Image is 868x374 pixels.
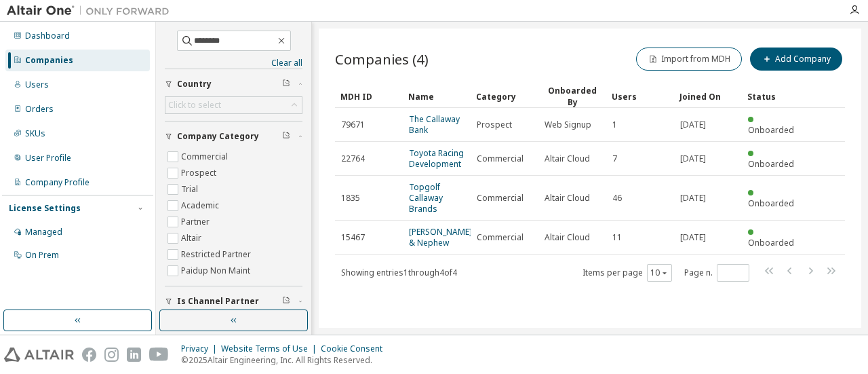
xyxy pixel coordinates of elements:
button: Import from MDH [636,48,742,71]
span: Clear filter [282,296,290,307]
span: 79671 [341,119,365,130]
div: Users [612,86,669,107]
button: 10 [650,267,669,278]
span: 1 [612,119,617,130]
span: [DATE] [680,153,706,164]
label: Commercial [181,149,231,165]
span: Onboarded [748,158,794,170]
span: Clear filter [282,79,290,90]
span: Altair Cloud [545,193,590,204]
span: 46 [612,193,622,204]
img: linkedin.svg [127,348,141,362]
span: Commercial [477,232,524,243]
a: Topgolf Callaway Brands [409,181,443,214]
span: Onboarded [748,124,794,136]
div: Category [476,86,533,107]
a: Toyota Racing Development [409,147,464,170]
span: Page n. [684,264,749,282]
button: Company Category [165,121,302,151]
div: SKUs [25,128,45,139]
img: Altair One [7,4,176,18]
img: youtube.svg [149,348,169,362]
span: Web Signup [545,119,591,130]
img: facebook.svg [82,348,96,362]
span: Company Category [177,131,259,142]
span: 1835 [341,193,360,204]
label: Prospect [181,165,219,181]
label: Paidup Non Maint [181,263,253,279]
span: Items per page [583,264,672,282]
div: Click to select [165,97,302,113]
span: Prospect [477,119,512,130]
div: Companies [25,55,73,66]
span: [DATE] [680,193,706,204]
span: Altair Cloud [545,232,590,243]
img: instagram.svg [104,348,119,362]
span: Onboarded [748,198,794,209]
span: 22764 [341,153,365,164]
div: Click to select [168,100,221,111]
div: Cookie Consent [321,343,391,354]
span: 11 [612,232,622,243]
span: Country [177,79,212,90]
span: Commercial [477,193,524,204]
p: © 2025 Altair Engineering, Inc. All Rights Reserved. [181,354,391,366]
div: Website Terms of Use [221,343,321,354]
div: Company Profile [25,177,90,188]
div: Dashboard [25,31,70,41]
div: Joined On [679,86,736,107]
span: [DATE] [680,232,706,243]
div: Status [747,86,804,107]
span: 7 [612,153,617,164]
div: Managed [25,227,62,238]
span: [DATE] [680,119,706,130]
div: On Prem [25,250,59,261]
button: Country [165,69,302,99]
div: License Settings [9,203,81,214]
label: Partner [181,214,212,230]
span: Commercial [477,153,524,164]
span: Clear filter [282,131,290,142]
div: Users [25,79,49,90]
span: Altair Cloud [545,153,590,164]
label: Academic [181,198,222,214]
button: Add Company [750,48,842,71]
span: Showing entries 1 through 4 of 4 [341,267,457,278]
span: Onboarded [748,237,794,248]
div: Onboarded By [544,85,601,108]
label: Trial [181,181,201,198]
label: Restricted Partner [181,246,254,263]
img: altair_logo.svg [4,348,74,362]
div: Orders [25,104,54,115]
a: The Callaway Bank [409,113,460,136]
div: MDH ID [340,86,397,107]
button: Is Channel Partner [165,286,302,316]
span: 15467 [341,232,365,243]
span: Is Channel Partner [177,296,259,307]
div: Privacy [181,343,221,354]
label: Altair [181,230,204,246]
a: Clear all [165,58,302,69]
div: User Profile [25,153,71,164]
a: [PERSON_NAME] & Nephew [409,226,472,248]
div: Name [408,86,465,107]
span: Companies (4) [335,50,429,69]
